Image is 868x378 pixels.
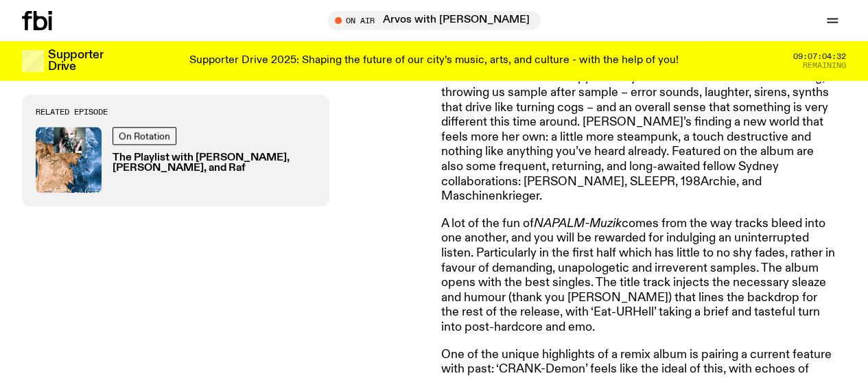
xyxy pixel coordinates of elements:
p: In her debut in [DATE], we were introduced to [PERSON_NAME]’s world: tender, theatrical and roman... [441,27,836,204]
p: A lot of the fun of comes from the way tracks bleed into one another, and you will be rewarded fo... [441,217,836,335]
p: Supporter Drive 2025: Shaping the future of our city’s music, arts, and culture - with the help o... [189,55,679,67]
h3: The Playlist with [PERSON_NAME], [PERSON_NAME], and Raf [113,154,316,174]
em: NAPALM-Muzik [534,217,622,230]
span: 09:07:04:32 [793,53,846,60]
span: Remaining [803,62,846,69]
button: On AirArvos with [PERSON_NAME] [328,11,541,30]
a: On RotationThe Playlist with [PERSON_NAME], [PERSON_NAME], and Raf [36,128,316,193]
h3: Related Episode [36,108,316,116]
h3: Supporter Drive [48,49,103,73]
